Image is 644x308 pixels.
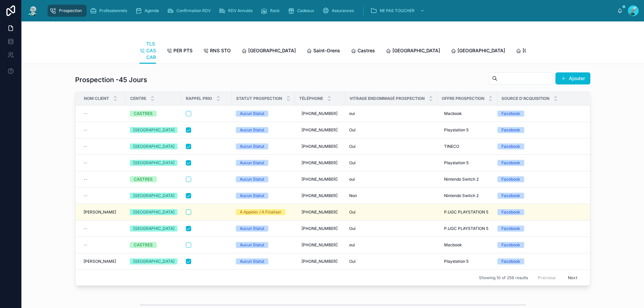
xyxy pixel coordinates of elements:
a: -- [84,177,122,182]
a: [GEOGRAPHIC_DATA] [451,45,505,58]
a: -- [84,111,122,116]
a: Castres [351,45,375,58]
a: Playstation 5 [441,158,493,168]
div: scrollable content [44,3,617,18]
a: Professionnels [88,5,132,17]
span: Castres [358,47,375,54]
span: Showing 10 of 258 results [479,275,528,281]
span: -- [84,193,88,198]
span: -- [84,177,88,182]
a: oui [349,177,433,182]
span: Rack [270,8,280,13]
div: [GEOGRAPHIC_DATA] [133,127,174,133]
span: P.UGC PLAYSTATION 5 [444,209,488,215]
div: Aucun Statut [240,111,264,117]
div: Aucun Statut [240,258,264,264]
span: Oui [349,226,356,231]
span: [PERSON_NAME] [84,209,116,215]
a: [PERSON_NAME] [84,259,122,264]
span: Oui [349,127,356,133]
img: App logo [27,5,39,16]
a: Aucun Statut [236,127,291,133]
span: Rappel Prio [186,96,212,101]
a: Oui [349,160,433,166]
a: [PERSON_NAME] [84,209,122,215]
span: Oui [349,259,356,264]
span: -- [84,226,88,231]
a: [GEOGRAPHIC_DATA] [130,209,177,215]
div: CASTRES [134,176,153,182]
span: RNS STO [210,47,231,54]
div: CASTRES [134,111,153,117]
a: -- [84,226,122,231]
span: Oui [349,144,356,149]
a: [GEOGRAPHIC_DATA] [241,45,296,58]
a: Facebook [497,242,581,248]
button: Ajouter [555,72,590,84]
a: [GEOGRAPHIC_DATA] [130,127,177,133]
span: PER PTS [173,47,193,54]
div: Aucun Statut [240,226,264,232]
a: Facebook [497,209,581,215]
div: Aucun Statut [240,160,264,166]
span: [GEOGRAPHIC_DATA] [458,47,505,54]
a: Facebook [497,127,581,133]
a: P.UGC PLAYSTATION 5 [441,223,493,234]
span: Statut Prospection [236,96,282,101]
a: Playstation 5 [441,256,493,267]
a: CASTRES [130,242,177,248]
span: Centre [130,96,146,101]
span: [PHONE_NUMBER] [302,160,337,166]
span: Playstation 5 [444,127,469,133]
a: Rack [259,5,284,17]
a: TLS CAS CAR [140,38,156,64]
span: [PHONE_NUMBER] [302,209,337,215]
span: Professionnels [99,8,127,13]
a: Aucun Statut [236,160,291,166]
a: Aucun Statut [236,193,291,199]
a: Nintendo Switch 2 [441,174,493,185]
div: Facebook [501,176,520,182]
span: Oui [349,160,356,166]
a: [GEOGRAPHIC_DATA] [130,160,177,166]
span: [GEOGRAPHIC_DATA] [523,47,570,54]
a: Facebook [497,258,581,264]
span: Nintendo Switch 2 [444,193,479,198]
span: Vitrage endommagé Prospection [350,96,425,101]
a: [PHONE_NUMBER] [299,158,341,168]
a: [GEOGRAPHIC_DATA] [130,226,177,232]
a: Facebook [497,111,581,117]
span: [PHONE_NUMBER] [302,193,337,198]
span: Oui [349,209,356,215]
a: [PHONE_NUMBER] [299,256,341,267]
a: [GEOGRAPHIC_DATA] [130,143,177,149]
a: Confirmation RDV [165,5,215,17]
a: Oui [349,259,433,264]
span: Agenda [145,8,159,13]
a: Aucun Statut [236,258,291,264]
span: [GEOGRAPHIC_DATA] [392,47,440,54]
a: [PHONE_NUMBER] [299,141,341,152]
span: [PHONE_NUMBER] [302,177,337,182]
a: CASTRES [130,176,177,182]
span: -- [84,144,88,149]
a: TINECO [441,141,493,152]
a: PER PTS [167,45,193,58]
span: [PHONE_NUMBER] [302,259,337,264]
a: [GEOGRAPHIC_DATA] [516,45,570,58]
a: Aucun Statut [236,176,291,182]
div: Facebook [501,226,520,232]
span: Macbook [444,111,462,116]
div: [GEOGRAPHIC_DATA] [133,160,174,166]
span: -- [84,111,88,116]
div: [GEOGRAPHIC_DATA] [133,209,174,215]
a: RNS STO [203,45,231,58]
a: Agenda [133,5,164,17]
a: CASTRES [130,111,177,117]
a: [PHONE_NUMBER] [299,174,341,185]
span: [PHONE_NUMBER] [302,127,337,133]
div: Aucun Statut [240,143,264,149]
div: [GEOGRAPHIC_DATA] [133,143,174,149]
span: oui [349,242,355,248]
span: [PHONE_NUMBER] [302,111,337,116]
